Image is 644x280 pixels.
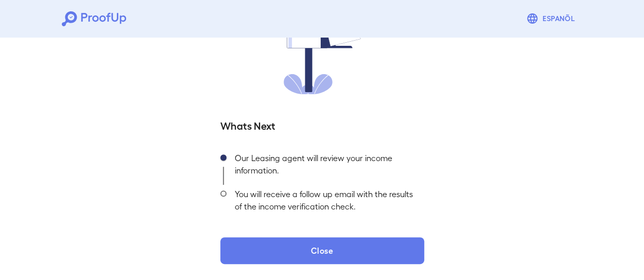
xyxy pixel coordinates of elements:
div: You will receive a follow up email with the results of the income verification check. [227,185,424,221]
button: Espanõl [522,8,582,29]
div: Our Leasing agent will review your income information. [227,149,424,185]
button: Close [220,237,424,264]
img: received.svg [284,7,361,94]
h5: Whats Next [220,118,424,132]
